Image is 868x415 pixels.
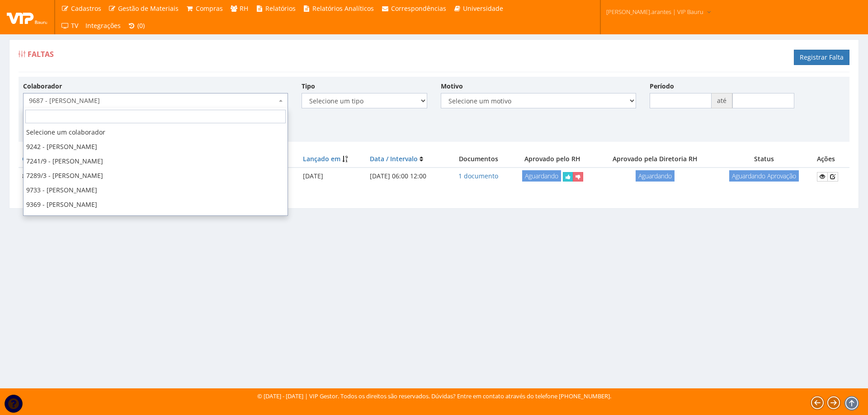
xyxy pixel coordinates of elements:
label: Período [650,82,674,91]
span: [PERSON_NAME].arantes | VIP Bauru [606,7,703,16]
span: RH [240,4,248,13]
th: Ações [813,151,849,168]
th: Documentos [448,151,509,168]
th: Aprovado pelo RH [509,151,596,168]
span: Cadastros [71,4,101,13]
label: Colaborador [23,82,62,91]
a: Lançado em [303,154,340,163]
span: (0) [137,21,145,30]
span: 9687 - REINALDO CARLOS CAPELARI [23,93,288,108]
span: Compras [196,4,223,13]
span: TV [71,21,78,30]
a: Registrar Falta [794,50,849,65]
a: TV [57,17,82,34]
a: Integrações [82,17,124,34]
li: 9369 - [PERSON_NAME] [24,197,288,212]
th: Status [715,151,814,168]
label: Motivo [441,82,463,91]
a: 1 documento [458,172,498,180]
td: [DATE] [299,168,366,185]
span: Relatórios [265,4,296,13]
span: 9687 - REINALDO CARLOS CAPELARI [29,96,277,105]
li: Selecione um colaborador [24,125,288,140]
li: 7289/3 - [PERSON_NAME] [24,168,288,183]
div: © [DATE] - [DATE] | VIP Gestor. Todos os direitos são reservados. Dúvidas? Entre em contato atrav... [257,392,611,401]
span: Aguardando Aprovação [729,170,799,182]
span: Gestão de Materiais [118,4,179,13]
span: Integrações [85,21,121,30]
img: logo [7,10,47,24]
td: 8748 [19,168,63,185]
span: Faltas [28,49,54,59]
li: 7654 - [PERSON_NAME] [24,212,288,226]
th: Aprovado pela Diretoria RH [596,151,714,168]
span: Correspondências [391,4,446,13]
li: 9242 - [PERSON_NAME] [24,140,288,154]
span: Universidade [463,4,503,13]
label: Tipo [302,82,315,91]
a: Data / Intervalo [370,154,418,163]
li: 9733 - [PERSON_NAME] [24,183,288,197]
a: Código [22,154,44,163]
span: Aguardando [636,170,675,182]
a: (0) [124,17,149,34]
span: até [712,93,732,108]
span: Relatórios Analíticos [312,4,374,13]
li: 7241/9 - [PERSON_NAME] [24,154,288,168]
span: Aguardando [522,170,561,182]
td: [DATE] 06:00 12:00 [366,168,448,185]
